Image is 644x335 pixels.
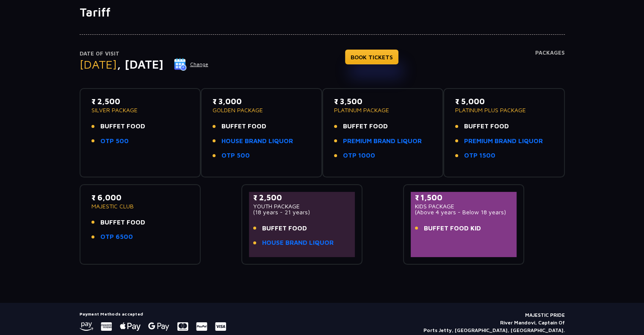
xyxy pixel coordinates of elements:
h4: Packages [535,50,565,80]
h5: Payment Methods accepted [80,311,226,316]
a: OTP 500 [221,151,250,161]
p: ₹ 6,000 [91,192,189,203]
span: BUFFET FOOD [343,122,388,131]
p: ₹ 5,000 [455,96,553,107]
a: HOUSE BRAND LIQUOR [262,238,334,248]
p: (Above 4 years - Below 18 years) [415,209,513,215]
a: HOUSE BRAND LIQUOR [221,136,293,146]
p: PLATINUM PACKAGE [334,107,432,113]
p: Date of Visit [80,50,209,58]
p: MAJESTIC PRIDE River Mandovi, Captain Of Ports Jetty, [GEOGRAPHIC_DATA], [GEOGRAPHIC_DATA]. [423,311,565,334]
span: , [DATE] [117,57,163,71]
a: PREMIUM BRAND LIQUOR [343,136,422,146]
a: OTP 500 [100,136,129,146]
p: ₹ 1,500 [415,192,513,203]
a: BOOK TICKETS [345,50,398,64]
a: OTP 1000 [343,151,375,161]
span: [DATE] [80,57,117,71]
span: BUFFET FOOD [100,122,145,131]
p: (18 years - 21 years) [253,209,351,215]
p: ₹ 2,500 [91,96,189,107]
p: SILVER PACKAGE [91,107,189,113]
span: BUFFET FOOD [464,122,509,131]
button: Change [174,58,209,71]
p: KIDS PACKAGE [415,203,513,209]
p: GOLDEN PACKAGE [213,107,310,113]
a: OTP 1500 [464,151,495,161]
a: PREMIUM BRAND LIQUOR [464,136,543,146]
span: BUFFET FOOD [262,224,307,233]
a: OTP 6500 [100,232,133,242]
span: BUFFET FOOD [100,218,145,227]
h1: Tariff [80,5,565,19]
p: PLATINUM PLUS PACKAGE [455,107,553,113]
span: BUFFET FOOD [221,122,266,131]
p: ₹ 3,000 [213,96,310,107]
span: BUFFET FOOD KID [424,224,481,233]
p: ₹ 2,500 [253,192,351,203]
p: ₹ 3,500 [334,96,432,107]
p: YOUTH PACKAGE [253,203,351,209]
p: MAJESTIC CLUB [91,203,189,209]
